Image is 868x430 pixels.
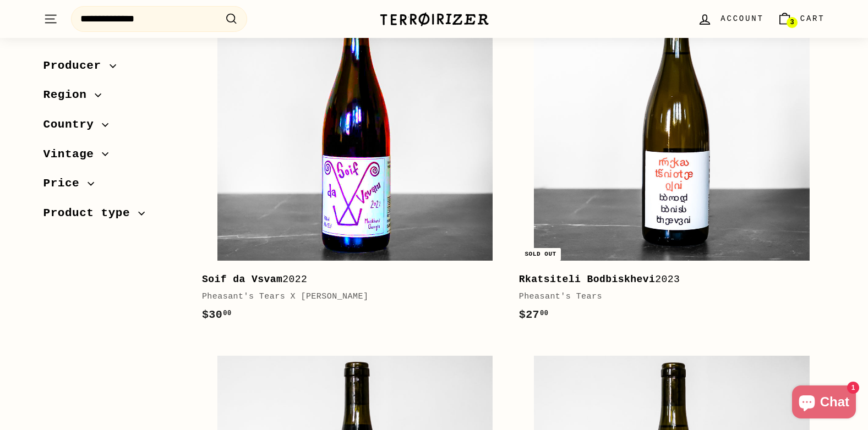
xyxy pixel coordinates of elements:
sup: 00 [540,310,548,317]
div: Sold out [520,248,560,261]
span: Region [43,86,95,105]
div: Pheasant's Tears X [PERSON_NAME] [202,290,497,304]
inbox-online-store-chat: Shopify online store chat [789,385,859,421]
button: Product type [43,201,184,231]
div: 2023 [519,272,814,288]
span: Account [720,13,763,25]
sup: 00 [223,310,231,317]
span: Cart [800,13,825,25]
span: 3 [790,19,794,26]
a: Cart [771,3,832,35]
span: $30 [202,308,232,321]
button: Producer [43,54,184,84]
button: Country [43,113,184,142]
div: Pheasant's Tears [519,290,814,304]
span: $27 [519,308,549,321]
span: Vintage [43,145,102,164]
span: Product type [43,204,139,223]
span: Country [43,115,102,134]
button: Region [43,84,184,113]
button: Vintage [43,142,184,172]
div: 2022 [202,272,497,288]
b: Soif da Vsvam [202,274,282,285]
b: Rkatsiteli Bodbiskhevi [519,274,656,285]
button: Price [43,172,184,201]
a: Account [691,3,770,35]
span: Price [43,174,88,193]
span: Producer [43,57,110,75]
